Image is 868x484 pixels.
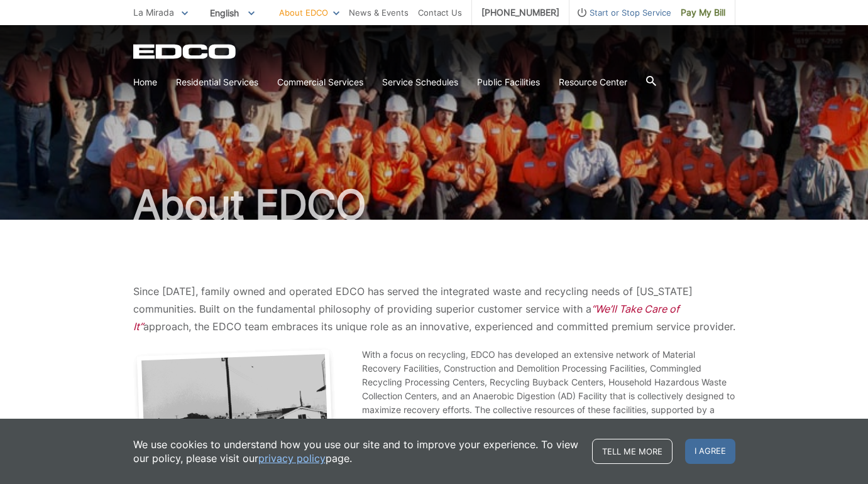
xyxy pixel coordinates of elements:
[592,439,673,464] a: Tell me more
[279,6,339,19] a: About EDCO
[133,185,735,225] h1: About EDCO
[681,6,725,19] span: Pay My Bill
[477,75,540,89] a: Public Facilities
[349,6,409,19] a: News & Events
[133,75,157,89] a: Home
[133,282,735,335] p: Since [DATE], family owned and operated EDCO has served the integrated waste and recycling needs ...
[201,3,264,23] span: English
[362,348,735,458] p: With a focus on recycling, EDCO has developed an extensive network of Material Recovery Facilitie...
[133,438,580,465] p: We use cookies to understand how you use our site and to improve your experience. To view our pol...
[258,451,326,465] a: privacy policy
[559,75,627,89] a: Resource Center
[277,75,363,89] a: Commercial Services
[382,75,458,89] a: Service Schedules
[133,303,679,333] em: “We’ll Take Care of It”
[133,44,238,59] a: EDCD logo. Return to the homepage.
[176,75,258,89] a: Residential Services
[418,6,462,19] a: Contact Us
[133,7,174,18] span: La Mirada
[685,439,735,464] span: I agree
